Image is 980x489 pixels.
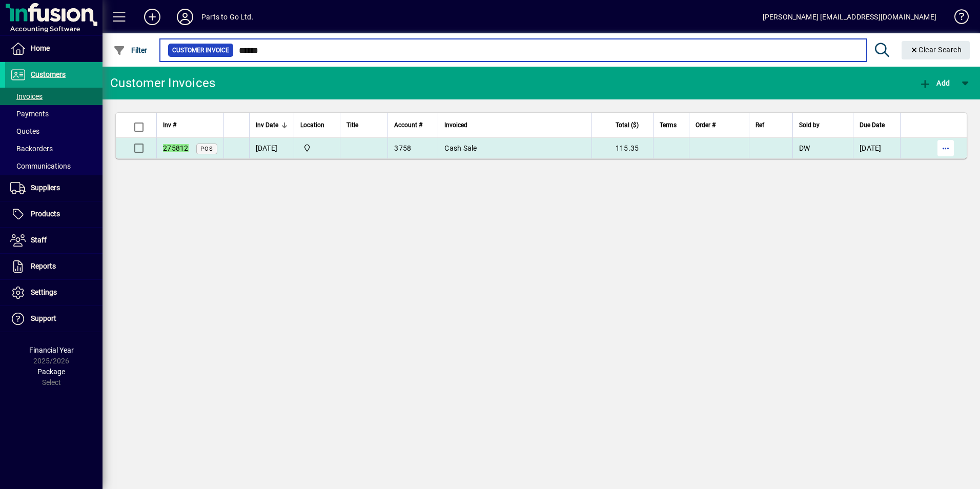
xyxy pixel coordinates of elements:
span: Staff [31,236,47,244]
span: Settings [31,288,57,296]
span: Invoices [10,92,43,100]
span: Inv # [163,119,176,131]
span: 3758 [394,144,411,152]
span: Package [37,368,65,376]
td: 115.35 [591,138,653,158]
div: Invoiced [444,119,585,131]
div: Parts to Go Ltd. [201,9,254,25]
span: Filter [113,46,148,54]
a: Settings [5,280,103,305]
span: Payments [10,110,49,118]
span: DAE - Bulk Store [300,142,334,154]
button: More options [937,140,954,156]
span: Cash Sale [444,144,477,152]
div: Account # [394,119,432,131]
span: Invoiced [444,119,467,131]
div: Customer Invoices [110,75,215,91]
button: Add [916,74,952,92]
span: Communications [10,162,71,170]
div: Inv Date [256,119,288,131]
span: Account # [394,119,422,131]
span: Title [346,119,358,131]
span: Customer Invoice [172,45,229,55]
span: Add [919,79,950,87]
span: Financial Year [29,346,74,354]
div: Title [346,119,382,131]
span: Terms [660,119,677,131]
span: Total ($) [616,119,639,131]
span: Ref [756,119,764,131]
div: Inv # [163,119,217,131]
a: Communications [5,157,103,175]
div: Ref [756,119,786,131]
span: Inv Date [256,119,278,131]
span: Support [31,314,56,322]
span: Reports [31,262,56,270]
span: Due Date [860,119,885,131]
div: [PERSON_NAME] [EMAIL_ADDRESS][DOMAIN_NAME] [763,9,936,25]
td: [DATE] [249,138,294,158]
span: Clear Search [910,46,962,54]
span: Order # [696,119,716,131]
a: Payments [5,105,103,123]
a: Backorders [5,140,103,157]
div: Location [300,119,334,131]
div: Sold by [799,119,847,131]
a: Reports [5,254,103,279]
div: Total ($) [598,119,648,131]
span: Suppliers [31,184,60,192]
div: Order # [696,119,743,131]
span: Products [31,210,60,218]
button: Filter [111,41,150,59]
a: Knowledge Base [947,2,967,35]
a: Quotes [5,123,103,140]
div: Due Date [860,119,894,131]
span: Location [300,119,324,131]
em: 275812 [163,144,189,152]
span: POS [200,146,213,152]
a: Products [5,201,103,227]
span: Quotes [10,127,39,135]
span: Customers [31,70,66,78]
button: Add [136,8,169,26]
span: Sold by [799,119,820,131]
a: Support [5,306,103,332]
a: Staff [5,228,103,253]
a: Invoices [5,88,103,105]
span: Backorders [10,145,53,153]
a: Suppliers [5,175,103,201]
td: [DATE] [853,138,900,158]
span: DW [799,144,810,152]
button: Profile [169,8,201,26]
a: Home [5,36,103,62]
span: Home [31,44,50,52]
button: Clear [902,41,970,59]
